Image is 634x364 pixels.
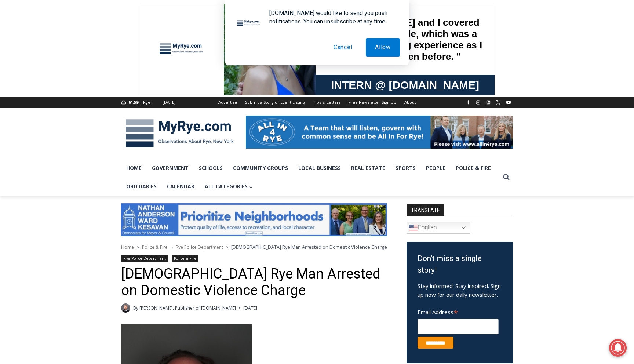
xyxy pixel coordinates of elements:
a: Free Newsletter Sign Up [345,97,400,108]
a: Intern @ [DOMAIN_NAME] [176,71,356,91]
a: About [400,97,420,108]
img: notification icon [234,9,263,38]
a: Home [121,244,134,250]
span: > [226,245,228,250]
a: Instagram [474,98,482,107]
a: Sports [390,159,421,177]
a: Real Estate [346,159,390,177]
a: Linkedin [484,98,493,107]
span: > [171,245,173,250]
a: Home [121,159,147,177]
time: [DATE] [243,305,257,312]
img: MyRye.com [121,114,238,152]
button: Cancel [324,38,362,57]
a: Government [147,159,194,177]
strong: TRANSLATE [407,204,444,216]
a: Rye Police Department [176,244,223,250]
div: [DATE] [163,99,176,106]
a: [PERSON_NAME], Publisher of [DOMAIN_NAME] [139,305,236,311]
a: Author image [121,303,130,313]
a: Local Business [293,159,346,177]
span: Intern @ [DOMAIN_NAME] [192,73,340,90]
span: By [133,305,138,312]
div: "[PERSON_NAME] and I covered the [DATE] Parade, which was a really eye opening experience as I ha... [185,0,347,71]
a: Submit a Story or Event Listing [241,97,309,108]
span: 61.59 [128,99,138,105]
h1: [DEMOGRAPHIC_DATA] Rye Man Arrested on Domestic Violence Charge [121,266,387,299]
img: All in for Rye [246,116,513,149]
span: [DEMOGRAPHIC_DATA] Rye Man Arrested on Domestic Violence Charge [231,244,387,250]
a: Police & Fire [142,244,168,250]
a: Police & Fire [451,159,496,177]
span: F [139,98,141,102]
div: Rye [143,99,150,106]
div: [DOMAIN_NAME] would like to send you push notifications. You can unsubscribe at any time. [263,9,400,26]
a: Police & Fire [172,255,199,262]
a: Facebook [464,98,473,107]
a: YouTube [504,98,513,107]
a: Rye Police Department [121,255,168,262]
button: View Search Form [500,171,513,184]
p: Stay informed. Stay inspired. Sign up now for our daily newsletter. [418,281,502,299]
a: Schools [194,159,228,177]
button: Allow [366,38,400,57]
img: en [409,223,418,232]
a: Calendar [162,177,200,196]
span: > [137,245,139,250]
a: People [421,159,451,177]
button: Child menu of All Categories [200,177,258,196]
a: Advertise [214,97,241,108]
label: Email Address [418,305,499,318]
a: English [407,222,470,234]
h3: Don't miss a single story! [418,253,502,276]
nav: Breadcrumbs [121,243,387,251]
a: X [494,98,503,107]
nav: Secondary Navigation [214,97,420,108]
a: Tips & Letters [309,97,345,108]
nav: Primary Navigation [121,159,500,196]
a: Community Groups [228,159,293,177]
a: Obituaries [121,177,162,196]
